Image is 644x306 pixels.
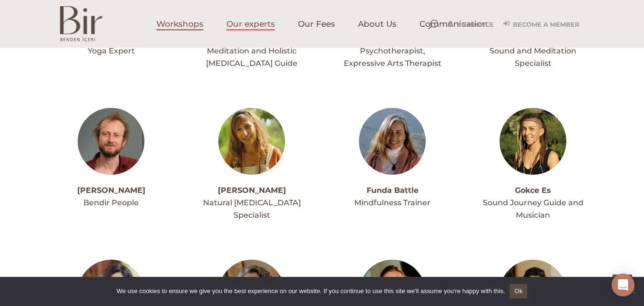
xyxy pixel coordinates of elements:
a: Become a Member [503,18,580,30]
a: Entrance [448,18,494,30]
img: gokce_es-300x300.jpg [500,108,566,175]
img: Funda_Battle_002_copy-300x300.jpg [359,108,426,175]
font: Communication [419,19,488,29]
img: faysalmacit-300x300.jpg [78,108,144,175]
a: Gokce Es [515,186,551,195]
a: Ok [510,284,527,298]
a: Funda Battle [367,186,419,195]
font: Yoga Expert [88,46,135,55]
font: Our experts [226,19,275,29]
font: Ok [514,287,522,295]
font: Sound Journey Guide and Musician [483,198,583,220]
font: Become a Member [513,21,580,28]
font: Our Fees [298,19,335,29]
font: We use cookies to ensure we give you the best experience on our website. If you continue to use t... [117,287,505,295]
font: Entrance [457,21,494,28]
font: Workshops [156,19,204,29]
font: Natural [MEDICAL_DATA] Specialist [203,198,301,220]
font: About Us [358,19,397,29]
img: fezaprofilfoto-300x300.png [218,108,285,175]
a: [PERSON_NAME] [218,186,286,195]
font: Mindfulness Trainer [354,198,430,207]
a: [PERSON_NAME] [77,186,145,195]
font: Bendir People [83,198,139,207]
div: Open Intercom Messenger [612,274,634,296]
